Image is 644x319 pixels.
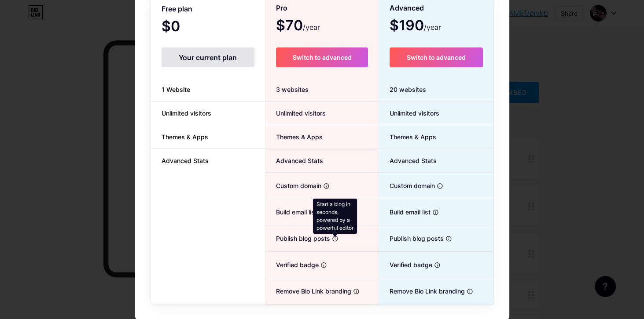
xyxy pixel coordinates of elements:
span: Themes & Apps [151,132,219,141]
div: 3 websites [265,78,379,101]
span: Themes & Apps [265,132,323,141]
span: /year [303,22,320,33]
span: Verified badge [265,260,319,269]
span: Publish blog posts [379,234,444,243]
span: Advanced Stats [379,156,437,165]
span: $0 [162,21,197,33]
span: Custom domain [379,181,435,190]
span: Free plan [162,1,192,17]
span: Publish blog posts [265,234,330,243]
span: Advanced Stats [265,156,323,165]
span: Custom domain [265,181,321,190]
div: Your current plan [162,47,254,67]
span: Remove Bio Link branding [379,286,465,296]
span: Switch to advanced [292,54,351,61]
span: Build email list [379,207,431,217]
span: Build email list [265,207,317,217]
span: 1 Website [151,85,201,94]
button: Switch to advanced [276,47,368,67]
span: Advanced Stats [151,156,219,165]
span: Switch to advanced [407,54,466,61]
span: Unlimited visitors [151,109,222,118]
span: Remove Bio Link branding [265,286,351,296]
span: Advanced [390,0,424,16]
span: Verified badge [379,260,432,269]
div: 20 websites [379,78,493,101]
span: Unlimited visitors [265,109,326,118]
span: Themes & Apps [379,132,436,141]
span: $70 [276,20,320,33]
span: $190 [390,20,441,33]
span: /year [424,22,441,33]
button: Switch to advanced [390,47,482,67]
span: Pro [276,0,287,16]
span: Unlimited visitors [379,109,439,118]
